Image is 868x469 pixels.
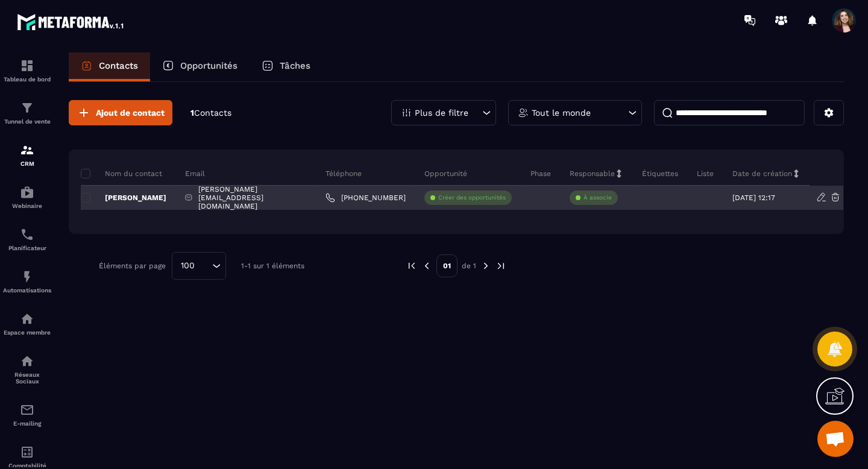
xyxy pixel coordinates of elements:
p: [PERSON_NAME] [81,193,166,203]
p: Réseaux Sociaux [3,371,51,385]
p: Téléphone [325,169,362,178]
a: automationsautomationsEspace membre [3,303,51,345]
p: 01 [436,254,458,277]
p: CRM [3,160,51,167]
input: Search for option [199,259,209,272]
p: Espace membre [3,329,51,336]
p: de 1 [462,261,476,271]
a: emailemailE-mailing [3,394,51,436]
p: Tâches [280,60,310,71]
img: automations [20,269,34,284]
a: formationformationCRM [3,134,51,176]
a: formationformationTunnel de vente [3,92,51,134]
p: Phase [530,169,551,178]
img: formation [20,143,34,157]
img: formation [20,58,34,73]
p: À associe [583,194,612,202]
a: automationsautomationsWebinaire [3,176,51,218]
p: Planificateur [3,245,51,251]
p: Éléments par page [99,262,166,270]
p: Email [185,169,205,178]
p: Responsable [570,169,615,178]
img: prev [406,260,417,271]
img: scheduler [20,227,34,242]
p: Date de création [732,169,792,178]
p: 1 [190,107,231,119]
p: Créer des opportunités [438,194,506,202]
p: Contacts [99,60,138,71]
img: accountant [20,445,34,459]
p: Plus de filtre [415,109,468,117]
p: Opportunités [180,60,237,71]
img: next [480,260,491,271]
p: Étiquettes [642,169,678,178]
p: Nom du contact [81,169,162,178]
span: Contacts [194,108,231,118]
p: Comptabilité [3,462,51,469]
a: Contacts [69,52,150,81]
p: Tout le monde [532,109,591,117]
button: Ajout de contact [69,100,172,125]
p: [DATE] 12:17 [732,194,775,202]
p: 1-1 sur 1 éléments [241,262,304,270]
a: formationformationTableau de bord [3,49,51,92]
a: schedulerschedulerPlanificateur [3,218,51,260]
img: social-network [20,354,34,368]
a: Ouvrir le chat [817,421,854,457]
img: prev [421,260,432,271]
img: next [495,260,506,271]
p: Webinaire [3,203,51,209]
img: automations [20,185,34,200]
a: [PHONE_NUMBER] [325,193,406,203]
a: Tâches [250,52,322,81]
img: email [20,403,34,417]
p: Opportunité [424,169,467,178]
span: 100 [177,259,199,272]
div: Search for option [172,252,226,280]
a: social-networksocial-networkRéseaux Sociaux [3,345,51,394]
a: automationsautomationsAutomatisations [3,260,51,303]
p: Tableau de bord [3,76,51,83]
img: automations [20,312,34,326]
span: Ajout de contact [96,107,165,119]
img: logo [17,11,125,33]
p: E-mailing [3,420,51,427]
p: Automatisations [3,287,51,294]
p: Tunnel de vente [3,118,51,125]
img: formation [20,101,34,115]
a: Opportunités [150,52,250,81]
p: Liste [697,169,714,178]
